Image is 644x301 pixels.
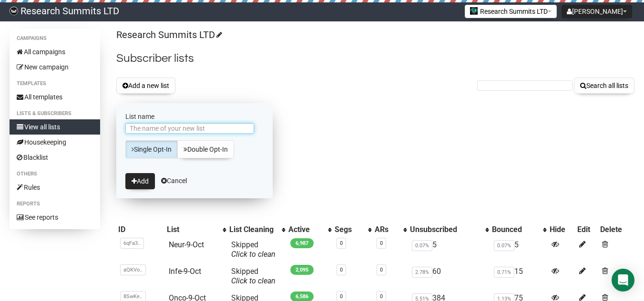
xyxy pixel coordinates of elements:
a: Cancel [161,177,187,184]
a: Single Opt-In [125,140,178,158]
th: Unsubscribed: No sort applied, activate to apply an ascending sort [408,223,490,236]
th: Hide: No sort applied, sorting is disabled [548,223,575,236]
th: ID: No sort applied, sorting is disabled [116,223,165,236]
td: 5 [408,236,490,263]
li: Campaigns [10,33,100,44]
li: Others [10,168,100,180]
a: 0 [380,240,383,246]
div: Unsubscribed [410,225,480,234]
td: 15 [490,263,548,290]
div: Segs [335,225,363,234]
div: List Cleaning [229,225,277,234]
a: New campaign [10,59,100,75]
th: Bounced: No sort applied, activate to apply an ascending sort [490,223,548,236]
a: Double Opt-In [177,140,234,158]
button: Add a new list [116,78,175,94]
a: All campaigns [10,44,100,59]
img: 2.jpg [470,7,478,15]
span: Skipped [231,240,276,259]
span: Skipped [231,267,276,285]
a: View all lists [10,119,100,135]
div: Active [288,225,323,234]
a: Rules [10,180,100,195]
li: Reports [10,198,100,210]
label: List name [125,112,264,121]
a: Research Summits LTD [116,29,221,40]
input: The name of your new list [125,123,254,134]
a: See reports [10,210,100,225]
a: 0 [380,267,383,273]
a: Housekeeping [10,135,100,150]
a: 0 [340,240,343,246]
span: 0.71% [494,267,514,278]
a: Click to clean [231,276,276,285]
span: 2.78% [412,267,432,278]
th: List: No sort applied, activate to apply an ascending sort [165,223,227,236]
div: List [167,225,218,234]
span: 0.07% [412,240,432,251]
img: bccbfd5974049ef095ce3c15df0eef5a [10,7,18,15]
a: Blacklist [10,150,100,165]
th: Delete: No sort applied, sorting is disabled [598,223,634,236]
button: Search all lists [574,78,634,94]
button: Research Summits LTD [465,5,557,18]
a: 0 [340,293,343,300]
button: [PERSON_NAME] [562,5,632,18]
a: 0 [380,293,383,300]
span: 6,987 [290,238,314,248]
div: Bounced [492,225,539,234]
a: Neur-9-Oct [169,240,204,249]
th: Segs: No sort applied, activate to apply an ascending sort [333,223,373,236]
div: ARs [375,225,399,234]
a: 0 [340,267,343,273]
th: List Cleaning: No sort applied, activate to apply an ascending sort [227,223,286,236]
li: Lists & subscribers [10,108,100,119]
td: 60 [408,263,490,290]
a: Click to clean [231,250,276,259]
div: Hide [550,225,573,234]
div: Delete [600,225,633,234]
span: 0.07% [494,240,514,251]
td: 5 [490,236,548,263]
span: 2,095 [290,265,314,275]
th: Active: No sort applied, activate to apply an ascending sort [286,223,332,236]
div: Open Intercom Messenger [612,269,634,291]
a: All templates [10,89,100,105]
button: Add [125,173,155,189]
h2: Subscriber lists [116,50,634,67]
div: ID [118,225,163,234]
span: 6qFa3.. [120,238,144,249]
li: Templates [10,78,100,89]
span: aQKVo.. [120,264,146,275]
th: Edit: No sort applied, sorting is disabled [575,223,599,236]
div: Edit [577,225,597,234]
a: Infe-9-Oct [169,267,201,276]
th: ARs: No sort applied, activate to apply an ascending sort [373,223,408,236]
